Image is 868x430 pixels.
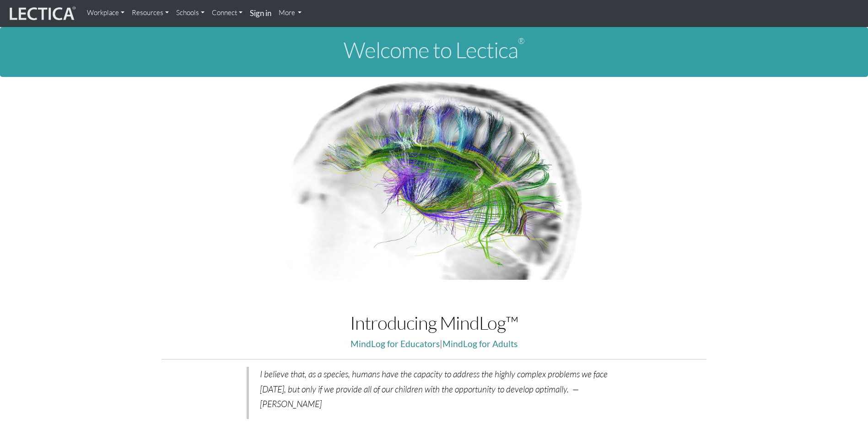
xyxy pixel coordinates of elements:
[173,4,208,22] a: Schools
[208,4,246,22] a: Connect
[518,36,524,46] sup: ®
[128,4,173,22] a: Resources
[275,4,306,22] a: More
[83,4,128,22] a: Workplace
[162,313,706,333] h1: Introducing MindLog™
[250,8,271,18] strong: Sign in
[442,338,518,349] a: MindLog for Adults
[7,38,861,62] h1: Welcome to Lectica
[7,5,76,22] img: lecticalive
[162,337,706,352] p: |
[350,338,440,349] a: MindLog for Educators
[246,4,275,23] a: Sign in
[260,367,611,412] p: I believe that, as a species, humans have the capacity to address the highly complex problems we ...
[282,77,587,280] img: Human Connectome Project Image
